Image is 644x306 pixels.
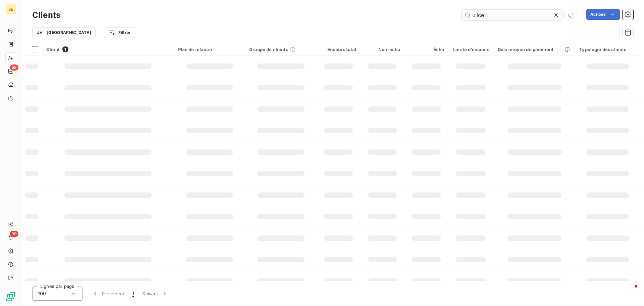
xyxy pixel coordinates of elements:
h3: Clients [32,9,60,21]
button: Suivant [138,287,172,301]
span: Client [46,47,60,52]
div: Encours total [321,47,357,52]
div: Typologie des clients [579,47,636,52]
div: Délai moyen de paiement [498,47,572,52]
div: Plan de relance [178,47,241,52]
div: Échu [408,47,444,52]
span: Groupe de clients [249,47,288,52]
span: 90 [10,231,18,237]
button: Actions [586,9,620,20]
div: SE [5,4,16,15]
span: 1 [132,290,134,297]
button: Filtrer [104,27,135,38]
span: 1 [62,46,68,52]
span: 59 [10,64,18,71]
div: Non-échu [365,47,400,52]
button: 1 [128,287,138,301]
iframe: Intercom live chat [621,283,637,299]
span: 100 [38,290,46,297]
button: [GEOGRAPHIC_DATA] [32,27,96,38]
input: Rechercher [462,10,562,20]
button: Précédent [88,287,128,301]
img: Logo LeanPay [5,291,16,302]
div: Limite d’encours [452,47,489,52]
